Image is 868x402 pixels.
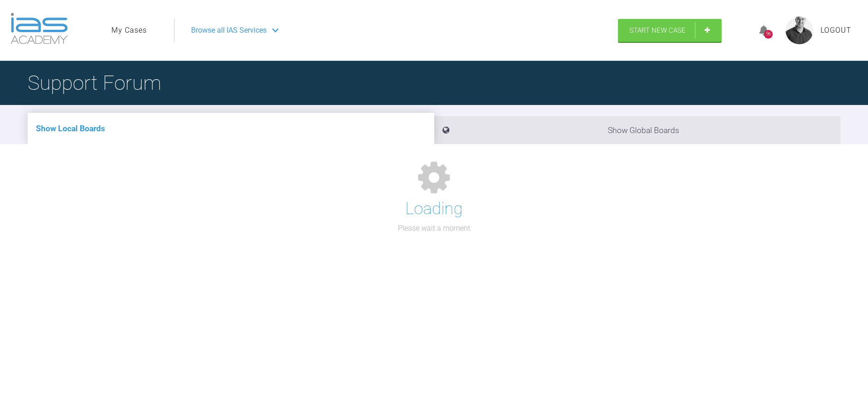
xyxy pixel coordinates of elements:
[821,24,851,36] a: Logout
[28,67,161,99] h1: Support Forum
[786,17,813,44] img: profile.png
[28,113,434,144] li: Show Local Boards
[434,116,841,144] li: Show Global Boards
[111,24,147,36] a: My Cases
[11,13,68,44] img: logo-light.3e3ef733.png
[629,26,686,35] span: Start New Case
[405,196,463,222] h1: Loading
[764,30,773,39] div: 96
[618,19,722,42] a: Start New Case
[398,222,470,234] p: Please wait a moment
[191,24,267,36] span: Browse all IAS Services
